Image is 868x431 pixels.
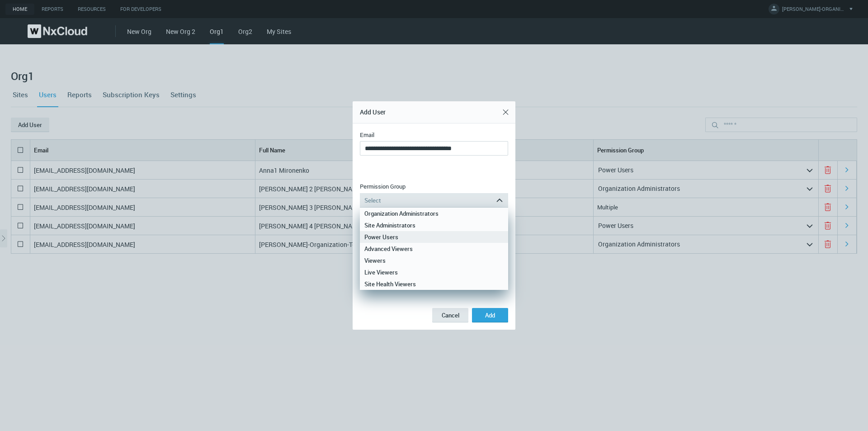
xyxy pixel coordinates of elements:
[432,308,468,322] button: Cancel
[498,105,513,119] button: Close
[360,108,386,116] span: Add User
[364,266,504,278] div: Live Viewers
[364,255,504,266] div: Viewers
[360,131,374,140] label: Email
[360,193,495,208] div: Select
[485,311,495,319] span: Add
[472,308,508,322] button: Add
[360,182,406,191] label: Permission Group
[364,278,504,290] div: Site Health Viewers
[364,231,504,243] div: Power Users
[364,243,504,255] div: Advanced Viewers
[364,219,504,231] div: Site Administrators
[364,208,504,219] div: Organization Administrators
